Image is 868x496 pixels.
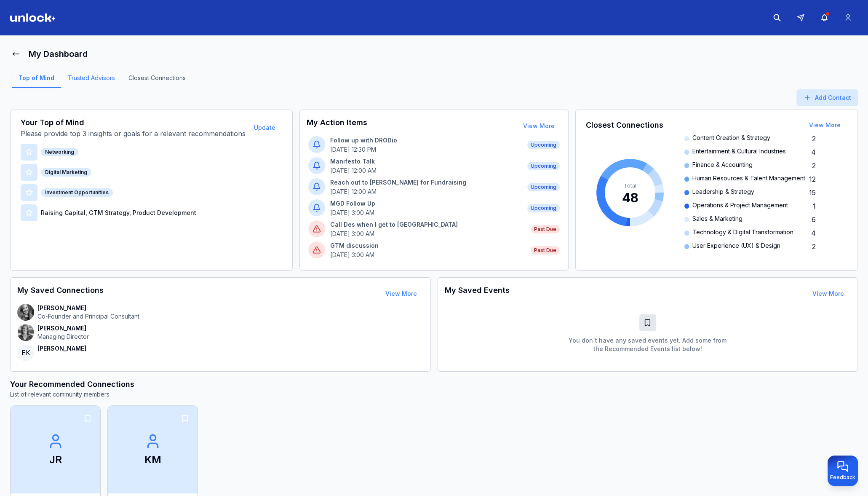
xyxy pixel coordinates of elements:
h3: Your Recommended Connections [10,378,858,390]
span: Upcoming [527,183,560,191]
h3: Your Top of Mind [21,117,246,129]
button: View More [802,117,847,134]
span: 1 [813,201,816,211]
p: [DATE] 3:00 AM [330,230,526,238]
p: KM [144,453,161,467]
button: View More [516,118,561,134]
p: Follow up with DRODio [330,136,522,145]
span: 4 [811,228,816,238]
p: [DATE] 12:30 PM [330,145,522,154]
p: Managing Director [37,332,89,341]
h1: My Dashboard [29,48,88,60]
span: Content Creation & Strategy [692,134,770,144]
span: Past Due [531,225,560,233]
span: 2 [812,241,816,252]
button: Update [247,119,282,136]
p: [DATE] 12:00 AM [330,166,522,175]
span: 12 [809,174,816,184]
a: View More [812,290,844,297]
a: Closest Connections [122,74,192,88]
button: Provide feedback [828,456,858,486]
h3: Closest Connections [586,119,663,131]
span: Feedback [830,474,855,481]
span: 15 [809,188,816,198]
span: Finance & Accounting [692,161,753,171]
img: Logo [10,13,56,22]
p: [DATE] 3:00 AM [330,209,522,217]
tspan: Total [624,182,636,189]
span: Operations & Project Management [692,201,788,211]
p: You don`t have any saved events yet. Add some from the Recommended Events list below! [564,336,732,353]
a: Trusted Advisors [61,74,122,88]
span: 2 [812,134,816,144]
p: [PERSON_NAME] [37,324,89,332]
p: List of relevant community members [10,390,858,399]
span: EK [17,344,34,361]
div: Networking [41,148,78,156]
span: Technology & Digital Transformation [692,228,793,238]
p: Reach out to [PERSON_NAME] for Fundraising [330,178,522,187]
img: contact-avatar [17,304,34,321]
span: Sales & Marketing [692,214,742,225]
button: View More [379,285,424,302]
span: Past Due [531,246,560,255]
img: contact-avatar [17,324,34,341]
div: Investment Opportunities [41,188,113,197]
div: Digital Marketing [41,168,91,177]
h3: My Action Items [307,117,367,135]
span: Upcoming [527,141,560,149]
p: Manifesto Talk [330,157,522,166]
tspan: 48 [622,190,638,205]
p: Co-Founder and Principal Consultant [37,312,139,321]
span: 2 [812,161,816,171]
p: Please provide top 3 insights or goals for a relevant recommendations [21,129,246,139]
span: User Experience (UX) & Design [692,241,780,252]
span: Human Resources & Talent Management [692,174,805,184]
p: Call Des when I get to [GEOGRAPHIC_DATA] [330,220,526,229]
p: GTM discussion [330,241,526,250]
p: [PERSON_NAME] [37,344,86,353]
p: [DATE] 12:00 AM [330,188,522,196]
a: Top of Mind [12,74,61,88]
span: Upcoming [527,162,560,170]
span: Upcoming [527,204,560,212]
span: Entertainment & Cultural Industries [692,147,786,157]
p: Raising Capital, GTM Strategy, Product Development [41,209,196,217]
p: MGD Follow Up [330,199,522,208]
p: JR [49,453,62,467]
p: [PERSON_NAME] [37,304,139,312]
span: 4 [811,147,816,157]
h3: My Saved Events [445,284,510,303]
span: Leadership & Strategy [692,188,754,198]
button: Add Contact [796,89,858,106]
button: View More [806,285,851,302]
h3: My Saved Connections [17,284,104,303]
span: 6 [812,214,816,225]
p: [DATE] 3:00 AM [330,251,526,259]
